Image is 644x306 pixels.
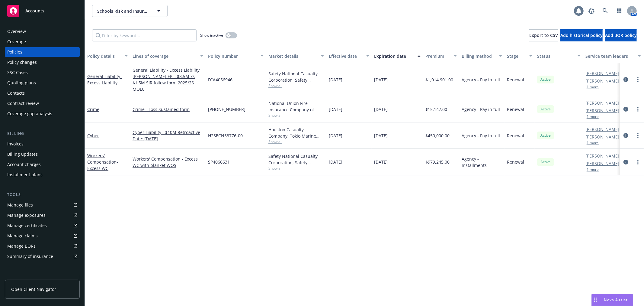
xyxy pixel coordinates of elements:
[5,273,80,279] div: Analytics hub
[599,5,611,17] a: Search
[425,76,453,83] span: $1,014,901.00
[5,200,80,210] a: Manage files
[7,109,52,119] div: Coverage gap analysis
[329,106,342,112] span: [DATE]
[374,76,388,83] span: [DATE]
[329,76,342,83] span: [DATE]
[5,160,80,169] a: Account charges
[540,106,552,112] span: Active
[372,49,423,63] button: Expiration date
[7,160,41,169] div: Account charges
[374,53,414,59] div: Expiration date
[634,158,642,166] a: more
[7,241,36,251] div: Manage BORs
[5,192,80,198] div: Tools
[5,252,80,261] a: Summary of insurance
[7,27,26,36] div: Overview
[7,149,38,159] div: Billing updates
[329,159,342,165] span: [DATE]
[5,27,80,36] a: Overview
[585,134,619,140] a: [PERSON_NAME]
[97,8,149,14] span: Schools Risk and Insurance Management Group (SIG)
[7,210,46,220] div: Manage exposures
[7,170,43,180] div: Installment plans
[374,106,388,112] span: [DATE]
[87,106,99,112] a: Crime
[208,132,243,139] span: H25ECN53776-00
[585,126,619,132] a: [PERSON_NAME]
[266,49,326,63] button: Market details
[374,159,388,165] span: [DATE]
[5,131,80,137] div: Billing
[7,139,24,149] div: Invoices
[423,49,459,63] button: Premium
[585,160,619,167] a: [PERSON_NAME]
[7,68,28,77] div: SSC Cases
[5,99,80,108] a: Contract review
[462,53,495,59] div: Billing method
[92,29,197,41] input: Filter by keyword...
[200,33,223,38] span: Show inactive
[87,153,118,171] a: Workers' Compensation
[540,77,552,82] span: Active
[591,294,633,306] button: Nova Assist
[7,231,38,241] div: Manage claims
[585,5,598,17] a: Report a Bug
[425,159,450,165] span: $979,245.00
[540,159,552,165] span: Active
[5,68,80,77] a: SSC Cases
[5,149,80,159] a: Billing updates
[5,210,80,220] span: Manage exposures
[5,2,80,19] a: Accounts
[268,83,324,88] span: Show all
[25,8,44,13] span: Accounts
[459,49,505,63] button: Billing method
[537,53,574,59] div: Status
[622,158,630,166] a: circleInformation
[87,73,122,86] a: General Liability
[268,70,324,83] div: Safety National Casualty Corporation, Safety National
[560,29,603,41] button: Add historical policy
[585,107,619,114] a: [PERSON_NAME]
[268,166,324,171] span: Show all
[268,100,324,113] div: National Union Fire Insurance Company of [GEOGRAPHIC_DATA], [GEOGRAPHIC_DATA], AIG
[583,49,643,63] button: Service team leaders
[5,78,80,88] a: Quoting plans
[133,156,203,168] a: Workers' Compensation - Excess WC with blanket WOS
[613,5,625,17] a: Switch app
[507,132,524,139] span: Renewal
[268,126,324,139] div: Houston Casualty Company, Tokio Marine HCC
[130,49,206,63] button: Lines of coverage
[5,231,80,241] a: Manage claims
[87,133,99,138] a: Cyber
[206,49,266,63] button: Policy number
[133,53,197,59] div: Lines of coverage
[133,129,203,142] a: Cyber Liability - $10M Retroactive Date: [DATE]
[5,109,80,119] a: Coverage gap analysis
[5,139,80,149] a: Invoices
[7,78,36,88] div: Quoting plans
[462,132,500,139] span: Agency - Pay in full
[133,67,203,92] a: General Liability - Excess Liability [PERSON_NAME] EPL: $3.5M xs $1.5M SIR follow form 2025/26 MOLC
[585,100,619,106] a: [PERSON_NAME]
[5,37,80,47] a: Coverage
[587,85,599,89] button: 1 more
[535,49,583,63] button: Status
[87,53,121,59] div: Policy details
[425,132,450,139] span: $450,000.00
[507,159,524,165] span: Renewal
[507,76,524,83] span: Renewal
[585,153,619,159] a: [PERSON_NAME]
[268,53,317,59] div: Market details
[7,57,37,67] div: Policy changes
[268,139,324,144] span: Show all
[374,132,388,139] span: [DATE]
[7,252,53,261] div: Summary of insurance
[622,106,630,113] a: circleInformation
[5,47,80,57] a: Policies
[585,53,634,59] div: Service team leaders
[329,53,363,59] div: Effective date
[605,32,637,38] span: Add BOR policy
[7,47,22,57] div: Policies
[92,5,168,17] button: Schools Risk and Insurance Management Group (SIG)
